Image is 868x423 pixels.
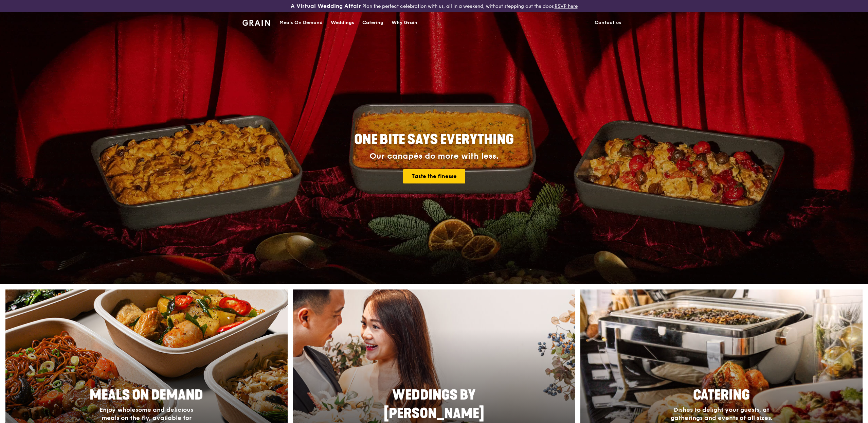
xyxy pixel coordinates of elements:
[392,13,417,33] div: Why Grain
[279,13,323,33] div: Meals On Demand
[693,387,750,403] span: Catering
[387,13,421,33] a: Why Grain
[555,3,578,9] a: RSVP here
[403,169,465,183] a: Taste the finesse
[354,131,514,148] span: ONE BITE SAYS EVERYTHING
[362,13,383,33] div: Catering
[291,3,361,10] h3: A Virtual Wedding Affair
[384,387,484,422] span: Weddings by [PERSON_NAME]
[238,3,630,10] div: Plan the perfect celebration with us, all in a weekend, without stepping out the door.
[242,20,270,26] img: Grain
[358,13,387,33] a: Catering
[242,12,270,32] a: GrainGrain
[591,13,626,33] a: Contact us
[90,387,203,403] span: Meals On Demand
[331,13,354,33] div: Weddings
[327,13,358,33] a: Weddings
[312,152,556,161] div: Our canapés do more with less.
[671,406,773,422] span: Dishes to delight your guests, at gatherings and events of all sizes.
